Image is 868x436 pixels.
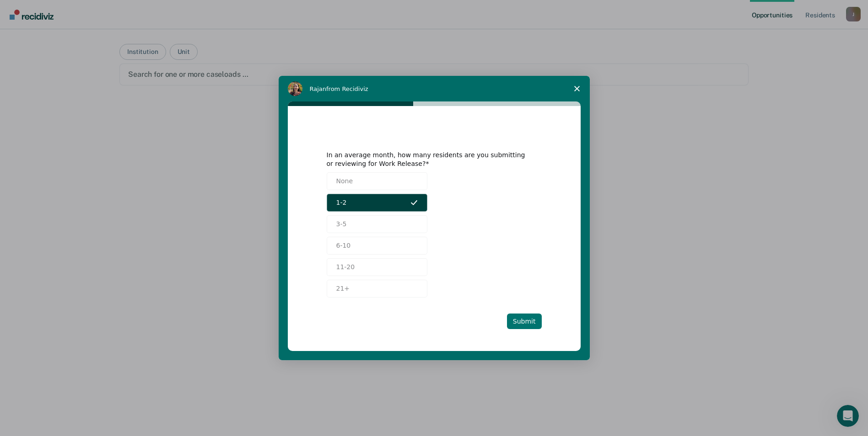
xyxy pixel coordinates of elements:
span: Close survey [564,76,590,101]
button: 11-20 [327,258,427,276]
span: 21+ [336,284,350,293]
span: 3-5 [336,219,347,229]
img: Profile image for Rajan [288,81,302,96]
button: 21+ [327,280,427,298]
span: from Recidiviz [326,85,368,92]
button: 1-2 [327,194,427,212]
span: 11-20 [336,262,355,272]
button: 3-5 [327,215,427,233]
button: Submit [507,314,542,329]
button: None [327,172,427,190]
div: In an average month, how many residents are you submitting or reviewing for Work Release? [327,151,528,167]
span: 6-10 [336,241,351,250]
button: 6-10 [327,237,427,255]
span: Rajan [310,85,327,92]
span: None [336,176,353,186]
span: 1-2 [336,198,347,207]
